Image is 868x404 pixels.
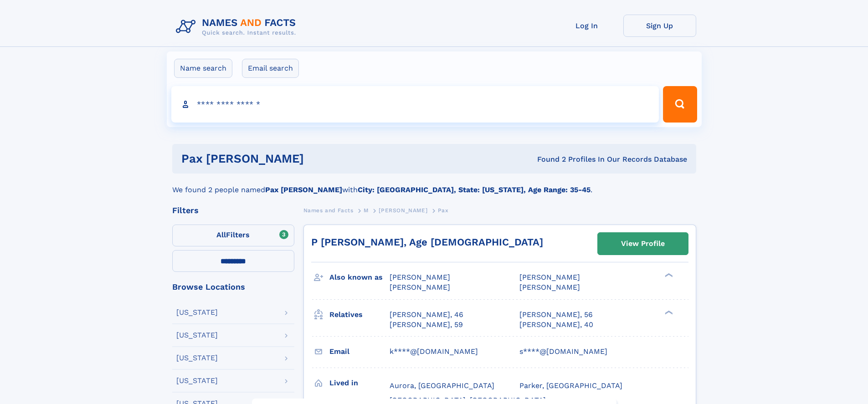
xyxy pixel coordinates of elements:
[242,59,299,78] label: Email search
[303,205,354,216] a: Names and Facts
[176,309,218,316] div: [US_STATE]
[265,185,342,194] b: Pax [PERSON_NAME]
[390,283,450,291] span: [PERSON_NAME]
[174,59,232,78] label: Name search
[172,225,294,246] label: Filters
[390,320,463,330] a: [PERSON_NAME], 59
[379,207,427,214] span: [PERSON_NAME]
[550,15,623,37] a: Log In
[172,15,303,39] img: Logo Names and Facts
[329,307,390,322] h3: Relatives
[519,381,622,390] span: Parker, [GEOGRAPHIC_DATA]
[663,272,673,278] div: ❯
[663,86,697,123] button: Search Button
[171,86,659,123] input: search input
[358,185,591,194] b: City: [GEOGRAPHIC_DATA], State: [US_STATE], Age Range: 35-45
[621,233,665,254] div: View Profile
[519,283,580,291] span: [PERSON_NAME]
[329,344,390,359] h3: Email
[176,332,218,339] div: [US_STATE]
[364,207,369,214] span: M
[390,310,463,320] a: [PERSON_NAME], 46
[519,320,593,330] a: [PERSON_NAME], 40
[181,153,421,164] h1: Pax [PERSON_NAME]
[176,377,218,384] div: [US_STATE]
[172,174,696,195] div: We found 2 people named with .
[663,309,673,315] div: ❯
[519,273,580,281] span: [PERSON_NAME]
[311,236,543,248] a: P [PERSON_NAME], Age [DEMOGRAPHIC_DATA]
[329,270,390,285] h3: Also known as
[623,15,696,37] a: Sign Up
[390,381,494,390] span: Aurora, [GEOGRAPHIC_DATA]
[421,154,687,164] div: Found 2 Profiles In Our Records Database
[172,206,294,215] div: Filters
[438,207,449,214] span: Pax
[329,375,390,391] h3: Lived in
[519,310,593,320] a: [PERSON_NAME], 56
[390,273,450,281] span: [PERSON_NAME]
[598,233,688,255] a: View Profile
[364,205,369,216] a: M
[216,230,226,239] span: All
[379,205,427,216] a: [PERSON_NAME]
[172,283,294,291] div: Browse Locations
[176,354,218,362] div: [US_STATE]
